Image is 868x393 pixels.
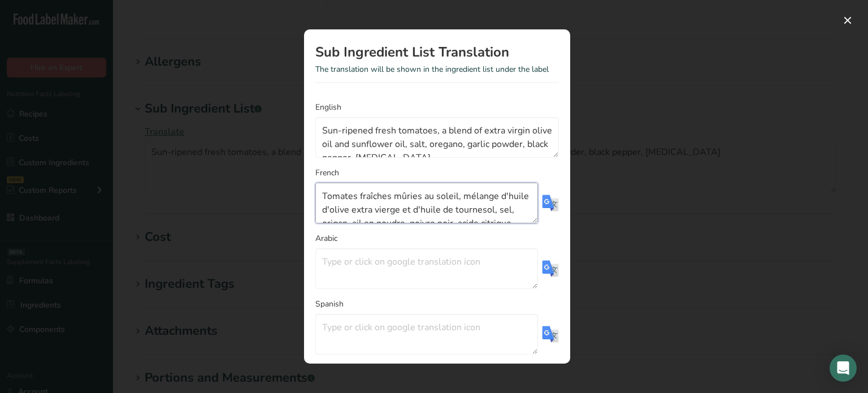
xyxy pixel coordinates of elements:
[315,232,559,244] label: Arabic
[315,101,559,113] label: English
[542,260,559,277] img: Use Google translation
[315,63,559,75] p: The translation will be shown in the ingredient list under the label
[830,355,857,382] div: Open Intercom Messenger
[542,195,559,211] img: Use Google translation
[315,45,559,59] h1: Sub Ingredient List Translation
[315,298,559,310] label: Spanish
[315,167,559,179] label: French
[542,326,559,343] img: Use Google translation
